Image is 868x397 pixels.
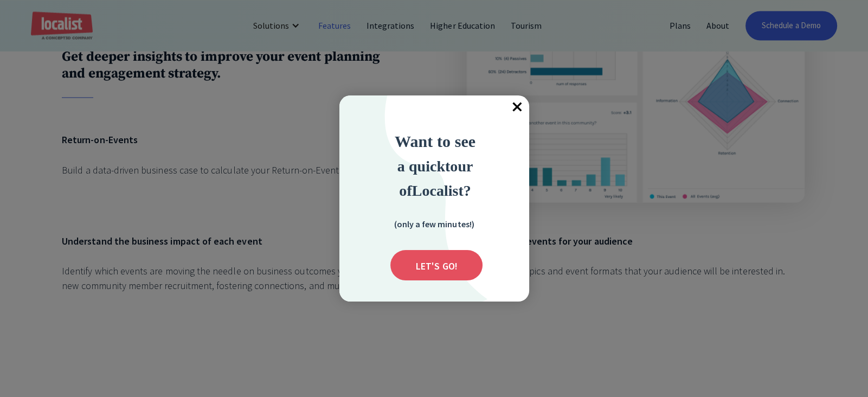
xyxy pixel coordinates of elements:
div: Want to see a quick tour of Localist? [365,129,506,202]
div: Submit [390,250,483,280]
div: (only a few minutes!) [380,217,488,230]
span: Close [505,95,529,119]
strong: Want to see [395,132,475,150]
strong: to [445,158,458,175]
div: Close popup [505,95,529,119]
strong: (only a few minutes!) [394,219,474,229]
strong: Localist? [412,182,471,199]
span: a quick [397,158,445,175]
